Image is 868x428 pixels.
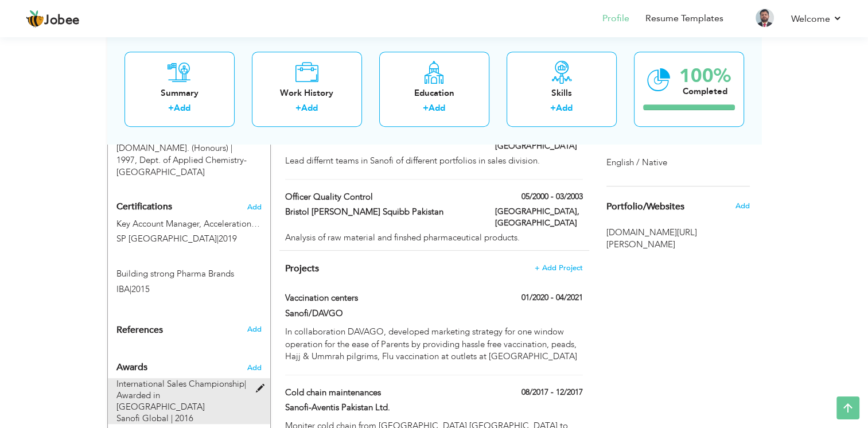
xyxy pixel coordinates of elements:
[116,142,232,166] span: B.Sc. (Honours), Dept. of Applied Chemistry- University of Karachi, 1997
[116,378,246,413] span: International Sales Championship| Awarded in [GEOGRAPHIC_DATA]
[108,324,270,342] div: Add the reference.
[116,268,262,280] label: Building strong Pharma Brands
[116,200,172,213] span: Certifications
[735,201,749,211] span: Add
[116,363,147,373] span: Awards
[26,10,80,28] a: Jobee
[516,87,608,99] div: Skills
[247,203,262,211] span: Add the certifications you’ve earned.
[285,191,478,203] label: Officer Quality control
[116,154,247,178] span: Dept. of Applied Chemistry- [GEOGRAPHIC_DATA]
[134,87,225,99] div: Summary
[495,206,583,229] label: [GEOGRAPHIC_DATA], [GEOGRAPHIC_DATA]
[645,12,723,25] a: Resume Templates
[44,14,80,27] span: Jobee
[131,283,150,295] span: 2015
[247,324,261,334] span: Add
[521,387,583,398] label: 08/2017 - 12/2017
[285,308,478,320] label: Sanofi/DAVGO
[791,12,842,26] a: Welcome
[679,85,731,98] div: Completed
[130,283,131,295] span: |
[285,155,582,167] div: Lead differnt teams in Sanofi of different portfolios in sales division.
[521,292,583,304] label: 01/2020 - 04/2021
[219,233,237,244] span: 2019
[598,186,758,227] div: Share your links of online work
[116,218,262,230] label: Key Account Manager, Acceleration training
[285,232,582,244] div: Analysis of raw material and finshed pharmaceutical products.
[521,191,583,203] label: 05/2000 - 03/2003
[535,264,583,272] span: + Add Project
[301,103,318,114] a: Add
[285,263,582,274] h4: This helps to highlight the project, tools and skills you have worked on.
[116,413,193,424] span: Sanofi Global | 2016
[247,363,261,373] span: Add
[679,67,731,85] div: 100%
[556,103,573,114] a: Add
[295,103,301,115] label: +
[388,87,480,99] div: Education
[429,103,445,114] a: Add
[606,227,750,251] span: [DOMAIN_NAME][URL][PERSON_NAME]
[285,387,478,399] label: Cold chain maintenances
[423,103,429,115] label: +
[174,103,190,114] a: Add
[285,262,319,275] span: Projects
[168,103,174,115] label: +
[108,351,270,379] div: Add the awards you’ve earned.
[756,9,774,27] img: Profile Img
[217,233,219,244] span: |
[550,103,556,115] label: +
[285,292,478,304] label: Vaccination centers
[116,325,163,336] span: References
[285,402,478,414] label: Sanofi-Aventis Pakistan Ltd.
[606,157,667,168] span: English / Native
[602,12,629,25] a: Profile
[26,10,44,28] img: jobee.io
[108,125,270,179] div: B.Sc. (Honours), 1997
[285,206,478,218] label: Bristol [PERSON_NAME] Squibb Pakistan
[116,233,217,244] span: SP [GEOGRAPHIC_DATA]
[116,283,130,295] span: IBA
[285,326,582,363] div: In collaboration DAVAGO, developed marketing strategy for one window operation for the ease of Pa...
[261,87,353,99] div: Work History
[606,202,684,212] span: Portfolio/Websites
